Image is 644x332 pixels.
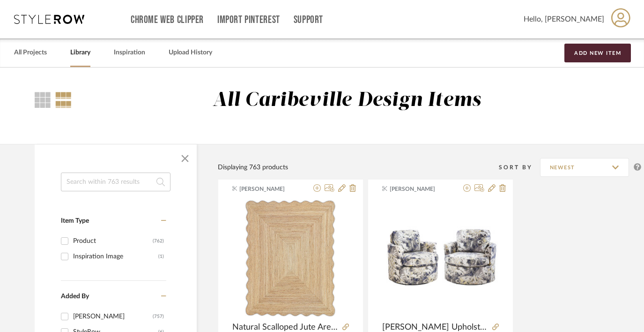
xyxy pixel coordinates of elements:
[61,218,89,224] span: Item Type
[213,89,481,113] div: All Caribeville Design Items
[14,46,47,59] a: All Projects
[61,173,170,191] input: Search within 763 results
[131,16,204,24] a: Chrome Web Clipper
[114,46,145,59] a: Inspiration
[73,234,153,249] div: Product
[169,46,212,59] a: Upload History
[245,200,336,317] img: Natural Scalloped Jute Area Rug 9'x12'
[153,234,164,249] div: (762)
[176,149,194,168] button: Close
[294,16,323,24] a: Support
[73,309,153,324] div: [PERSON_NAME]
[390,185,449,193] span: [PERSON_NAME]
[73,249,158,264] div: Inspiration Image
[524,14,604,25] span: Hello, [PERSON_NAME]
[61,293,89,300] span: Added By
[382,200,499,317] img: Carson Upholstered Swivel Barrel Chair(Set Of 2)
[153,309,164,324] div: (757)
[217,16,280,24] a: Import Pinterest
[70,46,90,59] a: Library
[499,163,540,172] div: Sort By
[218,162,288,173] div: Displaying 763 products
[239,185,298,193] span: [PERSON_NAME]
[158,249,164,264] div: (1)
[564,44,631,62] button: Add New Item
